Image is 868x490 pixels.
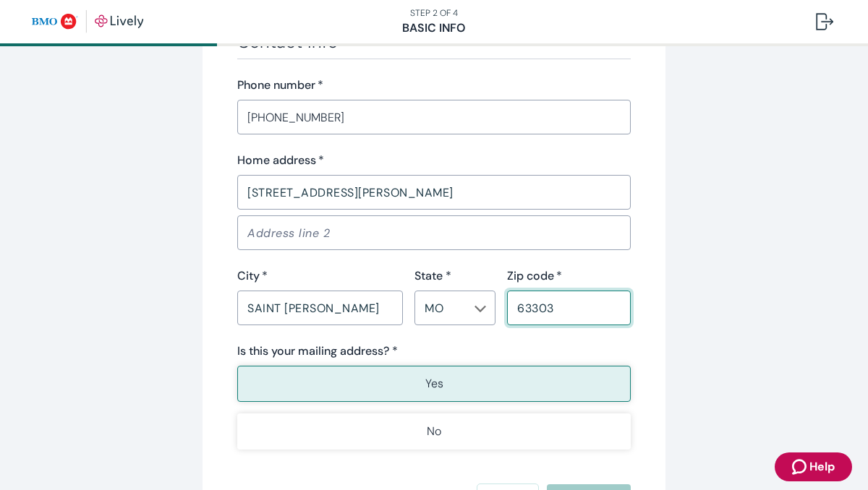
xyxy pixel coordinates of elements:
svg: Chevron icon [475,303,486,314]
input: -- [419,298,467,318]
p: No [427,423,441,440]
label: Home address [237,152,324,169]
label: Zip code [507,267,562,285]
p: Yes [425,375,443,392]
span: Help [809,458,835,476]
button: No [237,413,631,450]
button: Zendesk support iconHelp [775,452,852,481]
button: Yes [237,366,631,402]
label: City [237,267,268,285]
label: State * [414,267,451,285]
svg: Zendesk support icon [792,458,809,476]
button: Open [473,301,488,316]
input: City [237,293,403,322]
label: Is this your mailing address? * [237,343,398,360]
label: Phone number [237,77,323,94]
input: Address line 2 [237,218,631,247]
input: Zip code [507,293,631,322]
input: Address line 1 [237,178,631,207]
button: Log out [804,4,845,39]
img: Lively [32,10,144,33]
input: (555) 555-5555 [237,103,631,132]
